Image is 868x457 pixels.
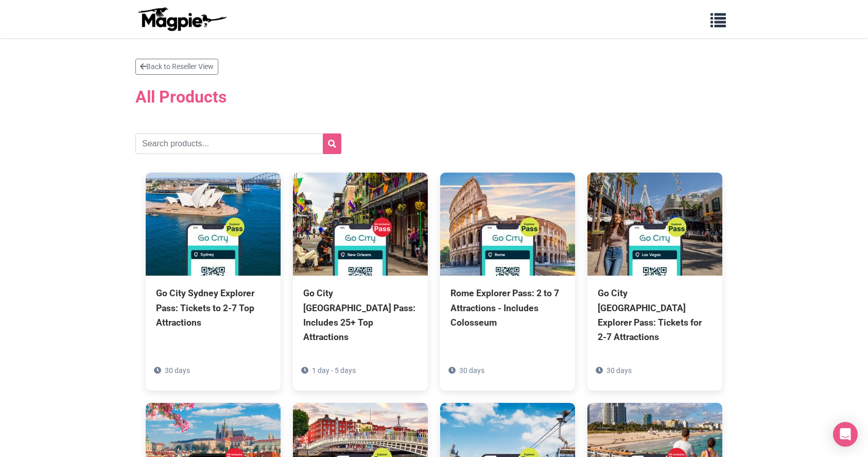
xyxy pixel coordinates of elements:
img: Rome Explorer Pass: 2 to 7 Attractions - Includes Colosseum [440,173,575,276]
a: Go City Sydney Explorer Pass: Tickets to 2-7 Top Attractions 30 days [146,173,281,376]
a: Back to Reseller View [135,59,218,75]
div: Open Intercom Messenger [833,422,858,447]
span: 30 days [606,366,632,375]
div: Go City [GEOGRAPHIC_DATA] Explorer Pass: Tickets for 2-7 Attractions [598,286,712,344]
div: Rome Explorer Pass: 2 to 7 Attractions - Includes Colosseum [450,286,565,329]
span: 30 days [459,366,484,375]
img: Go City New Orleans Pass: Includes 25+ Top Attractions [293,173,428,276]
a: Go City [GEOGRAPHIC_DATA] Explorer Pass: Tickets for 2-7 Attractions 30 days [587,173,722,391]
div: Go City [GEOGRAPHIC_DATA] Pass: Includes 25+ Top Attractions [303,286,418,344]
img: Go City Sydney Explorer Pass: Tickets to 2-7 Top Attractions [146,173,281,276]
input: Search products... [135,133,341,154]
a: Rome Explorer Pass: 2 to 7 Attractions - Includes Colosseum 30 days [440,173,575,376]
h2: All Products [135,81,733,113]
img: logo-ab69f6fb50320c5b225c76a69d11143b.png [135,7,228,31]
div: Go City Sydney Explorer Pass: Tickets to 2-7 Top Attractions [156,286,270,329]
span: 30 days [165,366,190,375]
a: Go City [GEOGRAPHIC_DATA] Pass: Includes 25+ Top Attractions 1 day - 5 days [293,173,428,391]
span: 1 day - 5 days [312,366,356,375]
img: Go City Las Vegas Explorer Pass: Tickets for 2-7 Attractions [587,173,722,276]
